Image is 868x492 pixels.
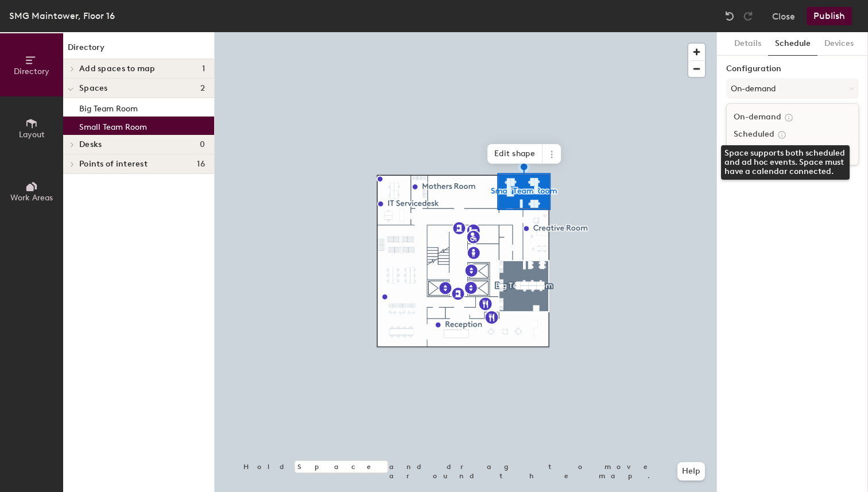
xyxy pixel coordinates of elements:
button: Devices [817,32,861,56]
p: Small Team Room [79,119,147,132]
button: On-demand [726,78,859,99]
span: Add spaces to map [79,64,156,73]
div: On-demand [727,109,858,126]
div: Scheduled [727,126,858,143]
div: Request-only [727,143,858,160]
span: Work Areas [10,193,53,203]
button: Close [772,7,795,25]
img: Undo [724,10,735,22]
span: 16 [197,160,205,169]
button: Publish [807,7,852,25]
span: Directory [14,67,49,76]
span: 0 [200,140,205,149]
button: Schedule [768,32,817,56]
label: Configuration [726,64,859,73]
img: Redo [742,10,754,22]
button: Details [727,32,768,56]
span: Edit shape [487,144,542,164]
span: Desks [79,140,102,149]
button: Help [677,462,705,481]
h1: Directory [63,41,214,59]
span: Spaces [79,84,108,93]
span: Points of interest [79,160,148,169]
div: SMG Maintower, Floor 16 [9,9,115,23]
p: Big Team Room [79,100,138,114]
span: 2 [200,84,205,93]
span: Layout [19,130,45,140]
span: 1 [202,64,205,73]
